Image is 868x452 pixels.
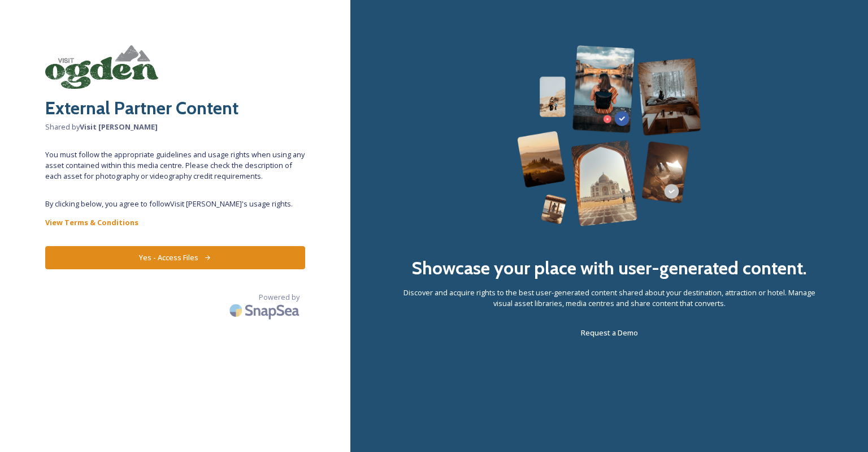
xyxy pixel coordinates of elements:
[45,246,305,269] button: Yes - Access Files
[45,217,138,227] strong: View Terms & Conditions
[45,94,305,122] h2: External Partner Content
[45,199,305,209] span: By clicking below, you agree to follow Visit [PERSON_NAME] 's usage rights.
[396,287,823,309] span: Discover and acquire rights to the best user-generated content shared about your destination, att...
[581,326,638,339] a: Request a Demo
[226,297,305,324] img: SnapSea Logo
[581,328,638,338] span: Request a Demo
[45,149,305,182] span: You must follow the appropriate guidelines and usage rights when using any asset contained within...
[45,122,305,132] span: Shared by
[80,122,158,132] strong: Visit [PERSON_NAME]
[259,292,300,303] span: Powered by
[411,255,807,282] h2: Showcase your place with user-generated content.
[517,45,701,226] img: 63b42ca75bacad526042e722_Group%20154-p-800.png
[45,45,158,89] img: VO%20Logo%20Forest%20Distresed.png
[45,216,305,229] a: View Terms & Conditions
